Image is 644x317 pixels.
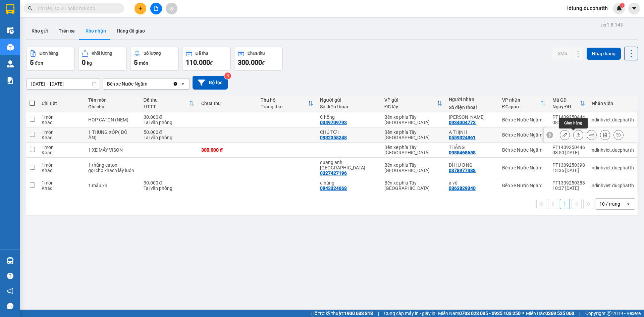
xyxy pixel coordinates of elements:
button: Đã thu110.000đ [182,47,231,71]
div: HTTT [144,104,190,109]
img: solution-icon [7,77,14,84]
div: 0559324861 [449,135,476,140]
span: đ [210,60,213,66]
img: warehouse-icon [7,257,14,264]
svg: Clear value [173,81,178,87]
div: HOP CATON (NEM) [88,117,137,122]
span: kg [87,60,92,66]
span: Cung cấp máy in - giấy in: [384,310,436,317]
span: món [139,60,148,66]
input: Tìm tên, số ĐT hoặc mã đơn [37,5,116,12]
div: THẮNG [449,145,495,150]
div: Chưa thu [248,51,265,56]
div: 0985468658 [449,150,476,155]
span: question-circle [7,273,13,279]
div: Bến xe phía Tây [GEOGRAPHIC_DATA] [384,180,442,191]
div: Ghi chú [88,104,137,109]
img: warehouse-icon [7,60,14,67]
div: 1 mẫu xn [88,183,137,188]
sup: 3 [224,72,231,79]
div: 1 món [42,114,82,120]
div: Đã thu [144,97,190,103]
div: ĐC lấy [384,104,437,109]
div: 1 THUNG XỐP( ĐỒ ĂN) [88,129,137,140]
div: 0349709793 [320,120,347,125]
button: 1 [560,199,570,209]
div: 1 món [42,145,82,150]
div: 30.000 đ [144,180,195,186]
div: PT1309250398 [552,162,585,168]
th: Toggle SortBy [549,95,588,112]
span: caret-down [631,5,637,11]
div: Tại văn phòng [144,186,195,191]
div: Bến xe Nước Ngầm [502,147,546,153]
span: 5 [30,58,34,66]
div: Khác [42,168,82,173]
div: ndinhviet.ducphatth [592,165,634,170]
div: Sửa đơn hàng [560,130,570,140]
div: 0363829340 [449,186,476,191]
div: ndinhviet.ducphatth [592,147,634,153]
img: logo-vxr [6,4,14,14]
div: ĐC giao [502,104,540,109]
div: Số điện thoại [449,105,495,110]
div: 0327427196 [320,170,347,176]
div: 1 món [42,129,82,135]
div: VP nhận [502,97,540,103]
div: Bến xe Nước Ngầm [502,132,546,138]
div: Khác [42,186,82,191]
div: PT1409250444 [552,114,585,120]
img: icon-new-feature [616,5,622,11]
div: 0932358248 [320,135,347,140]
button: Đơn hàng5đơn [26,47,75,71]
button: caret-down [628,3,640,14]
div: Bến xe Nước Ngầm [107,81,147,87]
span: đ [262,60,265,66]
strong: 1900 633 818 [344,311,373,316]
div: DÌ HƯƠNG [449,162,495,168]
div: ver 1.8.143 [600,21,623,29]
div: Tại văn phòng [144,120,195,125]
div: 1 món [42,180,82,186]
div: Nhân viên [592,101,634,106]
div: Tên món [88,97,137,103]
strong: 0708 023 035 - 0935 103 250 [459,311,521,316]
div: Đơn hàng [40,51,58,56]
div: Bến xe Nước Ngầm [502,183,546,188]
div: 13:36 [DATE] [552,168,585,173]
div: Khác [42,150,82,155]
div: Mã GD [552,97,580,103]
span: 0 [82,58,86,66]
div: Bến xe phía Tây [GEOGRAPHIC_DATA] [384,114,442,125]
div: a hùng [320,180,378,186]
div: 30.000 đ [144,114,195,120]
div: Bến xe phía Tây [GEOGRAPHIC_DATA] [384,129,442,140]
input: Selected Bến xe Nước Ngầm. [148,81,149,87]
button: Trên xe [53,23,80,39]
div: Người gửi [320,97,378,103]
div: 1 món [42,162,82,168]
span: | [378,310,379,317]
div: Khác [42,120,82,125]
div: 08:50 [DATE] [552,150,585,155]
div: ndinhviet.ducphatth [592,183,634,188]
div: Người nhận [449,97,495,102]
button: plus [135,3,146,14]
div: 0378977388 [449,168,476,173]
span: message [7,303,13,309]
div: Giao hàng [559,118,588,128]
div: 08:40 [DATE] [552,120,585,125]
div: Ngày ĐH [552,104,580,109]
button: Khối lượng0kg [78,47,127,71]
svg: open [626,201,631,207]
th: Toggle SortBy [140,95,198,112]
span: file-add [154,6,158,11]
span: Hỗ trợ kỹ thuật: [311,310,373,317]
div: VP gửi [384,97,437,103]
span: Miền Bắc [526,310,574,317]
img: warehouse-icon [7,27,14,34]
button: Hàng đã giao [111,23,150,39]
div: 10:37 [DATE] [552,186,585,191]
button: Chưa thu300.000đ [234,47,283,71]
div: Trạng thái [261,104,308,109]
